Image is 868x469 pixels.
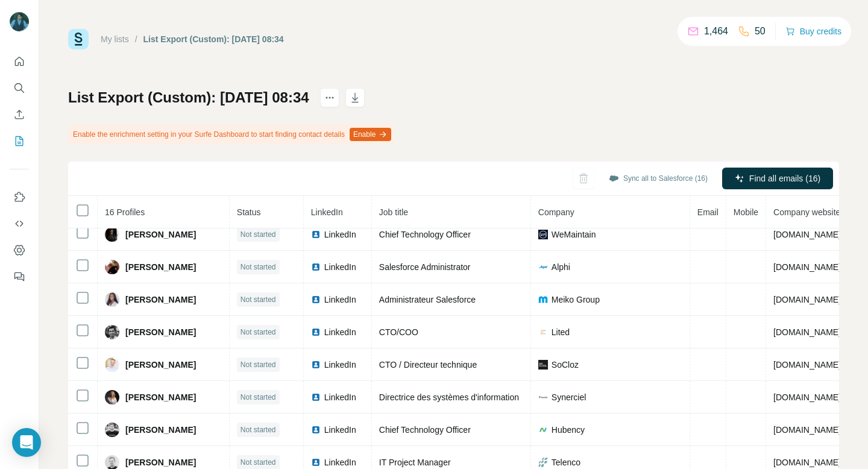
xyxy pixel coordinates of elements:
[125,326,196,338] span: [PERSON_NAME]
[105,423,119,437] img: Avatar
[538,207,574,217] span: Company
[311,230,321,239] img: LinkedIn logo
[105,207,145,217] span: 16 Profiles
[379,458,451,467] span: IT Project Manager
[10,239,29,261] button: Dashboard
[324,424,356,436] span: LinkedIn
[538,295,548,304] img: company-logo
[105,390,119,404] img: Avatar
[538,360,548,370] img: company-logo
[773,295,841,304] span: [DOMAIN_NAME]
[722,168,833,189] button: Find all emails (16)
[10,266,29,288] button: Feedback
[773,425,841,435] span: [DOMAIN_NAME]
[125,261,196,273] span: [PERSON_NAME]
[135,33,137,45] li: /
[241,392,276,403] span: Not started
[324,359,356,371] span: LinkedIn
[324,228,356,241] span: LinkedIn
[105,260,119,274] img: Avatar
[773,262,841,272] span: [DOMAIN_NAME]
[379,295,476,304] span: Administrateur Salesforce
[538,392,548,402] img: company-logo
[350,128,391,141] button: Enable
[379,327,418,337] span: CTO/COO
[101,34,129,44] a: My lists
[125,294,196,306] span: [PERSON_NAME]
[538,425,548,435] img: company-logo
[320,88,339,107] button: actions
[68,88,309,107] h1: List Export (Custom): [DATE] 08:34
[311,327,321,337] img: LinkedIn logo
[552,228,596,241] span: WeMaintain
[311,207,343,217] span: LinkedIn
[143,33,284,45] div: List Export (Custom): [DATE] 08:34
[773,360,841,370] span: [DOMAIN_NAME]
[552,456,580,468] span: Telenco
[552,294,600,306] span: Meiko Group
[552,424,585,436] span: Hubency
[10,12,29,31] img: Avatar
[773,392,841,402] span: [DOMAIN_NAME]
[379,360,477,370] span: CTO / Directeur technique
[12,428,41,457] div: Open Intercom Messenger
[552,326,570,338] span: Lited
[538,327,548,337] img: company-logo
[538,230,548,239] img: company-logo
[379,425,471,435] span: Chief Technology Officer
[10,104,29,125] button: Enrich CSV
[324,261,356,273] span: LinkedIn
[773,230,841,239] span: [DOMAIN_NAME]
[311,262,321,272] img: LinkedIn logo
[125,456,196,468] span: [PERSON_NAME]
[10,213,29,234] button: Use Surfe API
[311,425,321,435] img: LinkedIn logo
[241,359,276,370] span: Not started
[379,262,471,272] span: Salesforce Administrator
[538,262,548,272] img: company-logo
[105,325,119,339] img: Avatar
[241,457,276,468] span: Not started
[311,458,321,467] img: LinkedIn logo
[68,29,89,49] img: Surfe Logo
[538,458,548,467] img: company-logo
[105,292,119,307] img: Avatar
[324,391,356,403] span: LinkedIn
[552,261,570,273] span: Alphi
[773,207,840,217] span: Company website
[241,424,276,435] span: Not started
[697,207,719,217] span: Email
[785,23,841,40] button: Buy credits
[241,229,276,240] span: Not started
[552,359,579,371] span: SoCloz
[237,207,261,217] span: Status
[125,359,196,371] span: [PERSON_NAME]
[773,458,841,467] span: [DOMAIN_NAME]
[379,392,519,402] span: Directrice des systèmes d'information
[241,327,276,338] span: Not started
[10,77,29,99] button: Search
[311,360,321,370] img: LinkedIn logo
[773,327,841,337] span: [DOMAIN_NAME]
[10,51,29,72] button: Quick start
[105,227,119,242] img: Avatar
[105,357,119,372] img: Avatar
[10,186,29,208] button: Use Surfe on LinkedIn
[324,456,356,468] span: LinkedIn
[311,392,321,402] img: LinkedIn logo
[379,230,471,239] span: Chief Technology Officer
[241,294,276,305] span: Not started
[749,172,820,184] span: Find all emails (16)
[755,24,766,39] p: 50
[704,24,728,39] p: 1,464
[125,424,196,436] span: [PERSON_NAME]
[68,124,394,145] div: Enable the enrichment setting in your Surfe Dashboard to start finding contact details
[600,169,716,187] button: Sync all to Salesforce (16)
[311,295,321,304] img: LinkedIn logo
[734,207,758,217] span: Mobile
[324,294,356,306] span: LinkedIn
[379,207,408,217] span: Job title
[241,262,276,272] span: Not started
[125,391,196,403] span: [PERSON_NAME]
[552,391,587,403] span: Synerciel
